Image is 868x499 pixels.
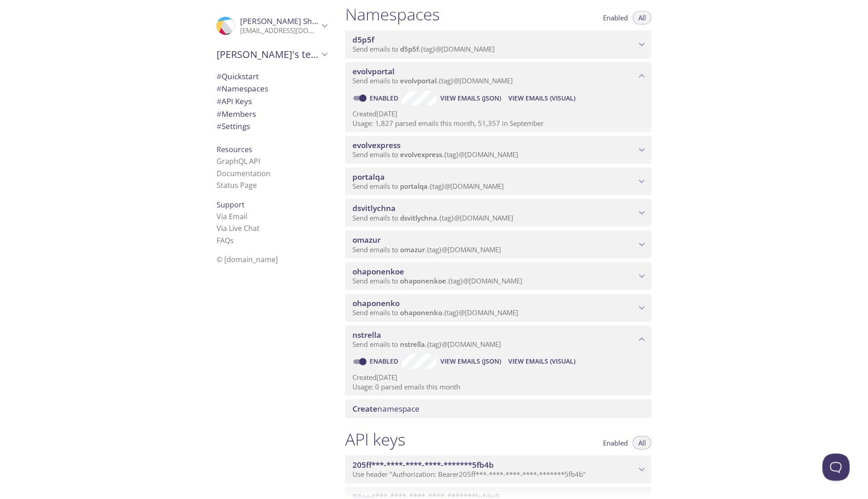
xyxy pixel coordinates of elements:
span: API Keys [217,96,252,106]
span: portalqa [400,182,428,191]
span: portalqa [352,172,385,182]
span: omazur [352,235,381,245]
span: ohaponenko [400,308,442,317]
div: ohaponenkoe namespace [345,262,651,290]
div: Create namespace [345,399,651,418]
span: [PERSON_NAME] Shkoropad [240,16,342,26]
span: Members [217,109,256,119]
span: Namespaces [217,83,268,94]
div: Evolv's team [209,43,334,66]
span: Create [352,403,377,414]
div: portalqa namespace [345,168,651,196]
div: Quickstart [209,70,334,83]
a: Status Page [217,180,257,190]
div: nstrella namespace [345,326,651,354]
a: Enabled [368,94,402,102]
h1: Namespaces [345,4,440,24]
h1: API keys [345,429,405,450]
p: Created [DATE] [352,373,644,382]
span: View Emails (JSON) [440,356,501,367]
div: Team Settings [209,120,334,133]
span: evolvportal [400,76,437,85]
span: nstrella [352,330,381,340]
a: GraphQL API [217,156,260,166]
span: evolvexpress [352,140,400,150]
div: d5p5f namespace [345,30,651,58]
div: dsvitlychna namespace [345,199,651,227]
div: evolvportal namespace [345,62,651,90]
span: ohaponenkoe [400,276,446,285]
span: # [217,71,222,82]
p: Usage: 1,827 parsed emails this month, 51,357 in September [352,119,644,128]
div: Maryana Shkoropad [209,11,334,41]
button: All [633,11,651,24]
span: Send emails to . {tag} @[DOMAIN_NAME] [352,150,518,159]
p: Created [DATE] [352,109,644,119]
span: nstrella [400,340,425,349]
button: View Emails (JSON) [437,91,505,106]
span: Quickstart [217,71,259,82]
a: Via Live Chat [217,223,260,233]
a: FAQ [217,235,234,245]
div: evolvexpress namespace [345,136,651,164]
span: View Emails (Visual) [508,93,575,104]
span: View Emails (JSON) [440,93,501,104]
span: d5p5f [400,44,419,53]
span: omazur [400,245,425,254]
span: Send emails to . {tag} @[DOMAIN_NAME] [352,76,513,85]
div: Members [209,108,334,120]
div: omazur namespace [345,230,651,259]
span: d5p5f [352,34,374,45]
span: Send emails to . {tag} @[DOMAIN_NAME] [352,213,513,222]
span: [PERSON_NAME]'s team [217,48,319,61]
span: Send emails to . {tag} @[DOMAIN_NAME] [352,276,522,285]
span: # [217,121,222,131]
span: View Emails (Visual) [508,356,575,367]
span: dsvitlychna [352,203,395,213]
span: Send emails to . {tag} @[DOMAIN_NAME] [352,182,504,191]
span: evolvportal [352,66,395,77]
span: dsvitlychna [400,213,437,222]
button: Enabled [598,11,633,24]
span: Settings [217,121,250,131]
span: # [217,83,222,94]
span: Send emails to . {tag} @[DOMAIN_NAME] [352,308,518,317]
div: ohaponenko namespace [345,294,651,322]
div: Namespaces [209,82,334,95]
div: API Keys [209,95,334,108]
span: s [230,235,234,245]
p: [EMAIL_ADDRESS][DOMAIN_NAME] [240,26,319,35]
span: Resources [217,144,252,154]
span: Send emails to . {tag} @[DOMAIN_NAME] [352,245,501,254]
span: evolvexpress [400,150,442,159]
a: Documentation [217,168,270,178]
span: # [217,109,222,119]
span: Send emails to . {tag} @[DOMAIN_NAME] [352,44,495,53]
a: Via Email [217,211,247,221]
span: © [DOMAIN_NAME] [217,254,278,264]
button: All [633,436,651,450]
span: Send emails to . {tag} @[DOMAIN_NAME] [352,340,501,349]
span: namespace [352,403,420,414]
span: # [217,96,222,106]
button: View Emails (JSON) [437,354,505,369]
p: Usage: 0 parsed emails this month [352,382,644,392]
button: Enabled [598,436,633,450]
button: View Emails (Visual) [505,354,579,369]
span: Support [217,200,245,210]
iframe: Help Scout Beacon - Open [823,454,850,481]
span: ohaponenkoe [352,266,404,277]
span: ohaponenko [352,298,400,308]
button: View Emails (Visual) [505,91,579,106]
